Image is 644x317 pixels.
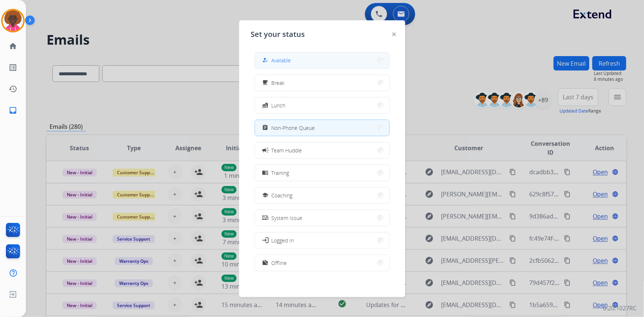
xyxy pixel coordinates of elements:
button: Offline [255,255,389,271]
span: Set your status [251,29,305,39]
mat-icon: inbox [8,106,17,115]
span: Training [272,169,289,177]
button: System Issue [255,210,389,226]
span: Coaching [272,192,293,199]
span: Available [272,56,291,64]
span: System Issue [272,214,303,222]
mat-icon: how_to_reg [262,57,268,63]
img: avatar [3,10,23,31]
button: Team Huddle [255,142,389,158]
span: Team Huddle [272,147,302,154]
button: Lunch [255,97,389,113]
mat-icon: campaign [261,147,269,154]
img: close-button [392,32,396,36]
mat-icon: phonelink_off [262,215,268,221]
mat-icon: history [8,85,17,93]
mat-icon: school [262,192,268,199]
span: Non-Phone Queue [272,124,315,132]
span: Break [272,79,285,87]
mat-icon: free_breakfast [262,80,268,86]
mat-icon: login [261,237,269,244]
mat-icon: menu_book [262,170,268,176]
span: Lunch [272,101,286,109]
button: Break [255,75,389,91]
mat-icon: list_alt [8,63,17,72]
p: 0.20.1027RC [603,304,637,313]
button: Logged In [255,232,389,248]
span: Logged In [272,237,294,244]
button: Coaching [255,187,389,203]
button: Non-Phone Queue [255,120,389,136]
mat-icon: work_off [262,260,268,266]
button: Training [255,165,389,181]
mat-icon: assignment [262,125,268,131]
button: Available [255,52,389,68]
span: Offline [272,259,287,267]
mat-icon: fastfood [262,102,268,108]
mat-icon: home [8,42,17,51]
